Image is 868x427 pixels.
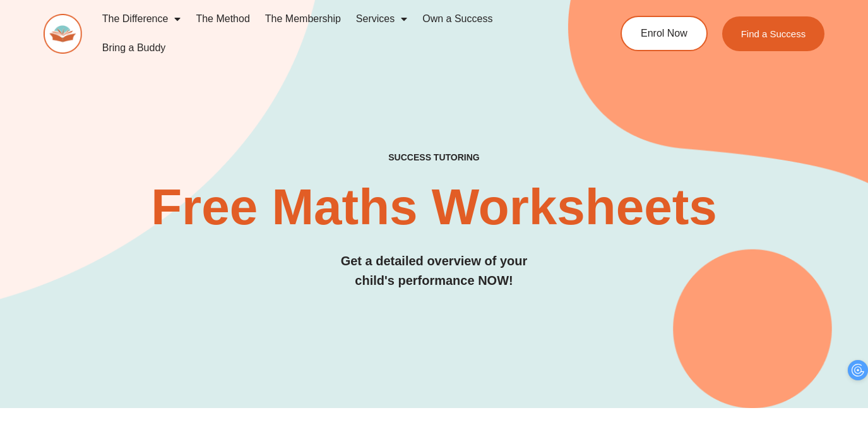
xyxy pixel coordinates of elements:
a: Services [348,4,415,33]
nav: Menu [95,4,576,63]
span: Find a Success [741,29,806,39]
a: Bring a Buddy [95,33,174,63]
a: Enrol Now [621,16,708,51]
a: The Membership [258,4,348,33]
a: The Method [188,4,257,33]
h3: Get a detailed overview of your child's performance NOW! [44,251,825,291]
h2: Free Maths Worksheets​ [44,182,825,232]
span: Enrol Now [641,28,687,39]
a: Own a Success [415,4,500,33]
a: Find a Success [722,16,825,51]
h4: SUCCESS TUTORING​ [44,152,825,163]
a: The Difference [95,4,189,33]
